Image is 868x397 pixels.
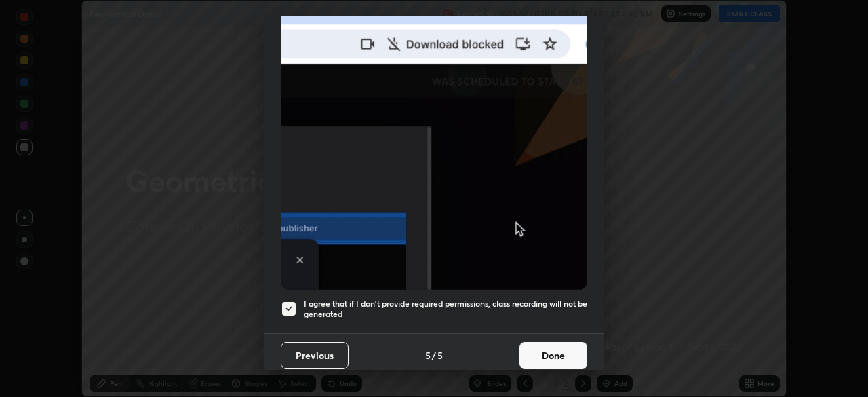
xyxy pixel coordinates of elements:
[425,348,431,362] h4: 5
[304,299,587,320] h5: I agree that if I don't provide required permissions, class recording will not be generated
[432,348,436,362] h4: /
[437,348,443,362] h4: 5
[281,342,349,369] button: Previous
[519,342,587,369] button: Done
